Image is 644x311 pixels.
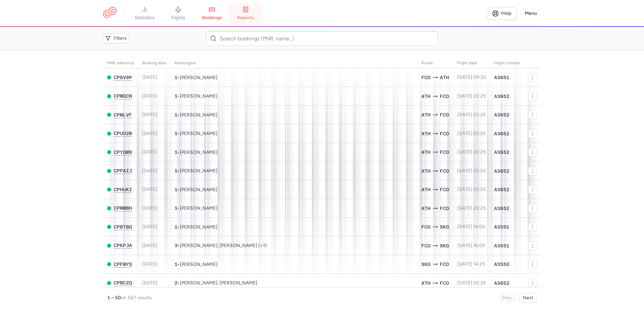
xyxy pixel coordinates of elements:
span: CPHUKI [114,187,132,192]
span: ATH [421,130,430,137]
span: Simone ATTIAS [180,187,218,193]
span: • [174,131,218,136]
span: 1 [174,112,178,117]
span: ATH [421,205,430,212]
span: • [174,75,218,80]
span: statistics [135,15,155,21]
span: 3 [174,243,178,248]
span: [DATE] 20:25 [457,93,486,99]
th: Booking date [138,58,170,68]
span: [DATE] [142,131,157,136]
span: bookings [202,15,222,21]
span: ATH [421,111,430,118]
span: FCO [421,74,430,81]
span: [DATE] [142,74,157,80]
button: Menu [521,7,541,20]
span: [DATE] 14:25 [457,261,485,267]
button: Prev. [498,293,516,303]
span: [DATE] [142,93,157,99]
span: ATH [421,167,430,175]
span: CPMWBH [114,205,132,211]
span: [DATE] [142,149,157,155]
th: Passengers [170,58,417,68]
span: Valeria ARNALDI, Matteo DI STEFANO [180,280,257,286]
span: [DATE] 20:25 [457,112,486,117]
span: Eduardo ANDRIA, Ersilia BRANCACCIO, Alberto ANDRIA [180,243,267,248]
span: ATH [421,148,430,156]
button: CPYQM9 [114,149,132,155]
span: CPKPJA [114,243,132,248]
span: • [174,280,257,286]
span: [DATE] 20:25 [457,205,486,211]
span: CPFMYS [114,262,132,267]
button: CPHUKI [114,187,132,193]
a: flights [161,6,195,21]
span: [DATE] [142,205,157,211]
span: Filters [114,36,127,41]
span: [DATE] 20:25 [457,186,486,192]
span: ATH [440,74,449,81]
span: [DATE] [142,280,157,286]
span: [DATE] [142,224,157,230]
span: FCO [440,186,449,193]
span: Sofia ZANUZZI [180,149,218,155]
span: Daria DIXON [180,131,218,136]
span: [DATE] 20:25 [457,131,486,136]
span: ATH [421,279,430,287]
span: [DATE] [142,243,157,248]
span: 2 [174,280,178,285]
span: A3652 [494,280,509,286]
span: FCO [421,242,430,249]
span: 1 [174,131,178,136]
span: FCO [440,93,449,100]
strong: 1 – 50 [107,295,121,301]
span: [DATE] [142,168,157,174]
span: Gabriele MATRAXIA [180,93,218,99]
span: [DATE] 20:25 [457,280,486,286]
span: Dimitrios KAPLANIS [180,262,218,267]
span: [DATE] 20:25 [457,149,486,155]
span: FCO [421,223,430,231]
button: Filters [103,33,129,43]
span: CPMLVF [114,112,132,117]
span: SKG [440,242,449,249]
span: [DATE] 09:30 [457,74,486,80]
span: [DATE] 16:05 [457,243,485,248]
span: ATH [421,93,430,100]
button: CP6V9P [114,75,132,80]
span: A3550 [494,261,509,268]
span: SKG [421,261,430,268]
th: Flight number [490,58,524,68]
span: A3652 [494,168,509,174]
span: CPMQCN [114,93,132,99]
span: Help [501,11,511,16]
span: CPUO2B [114,131,132,136]
input: Search bookings (PNR, name...) [206,31,438,46]
span: CPYQM9 [114,149,132,155]
span: 1 [174,224,178,230]
span: 1 [174,205,178,211]
span: FCO [440,148,449,156]
span: 1 [174,187,178,192]
span: ATH [421,186,430,193]
span: FCO [440,111,449,118]
span: • [174,168,218,174]
th: PNR reference [103,58,138,68]
span: [DATE] [142,186,157,192]
span: A3551 [494,242,509,249]
span: CPBTBQ [114,224,132,230]
span: [DATE] 20:25 [457,168,486,174]
span: A3652 [494,130,509,137]
span: Androniki PAPATHANASI [180,224,218,230]
span: Dafiny ROSSI [180,75,218,80]
a: Help [486,7,517,20]
span: • [174,187,218,193]
span: Dana FERRARA [180,112,218,118]
span: FCO [440,205,449,212]
span: SKG [440,223,449,231]
button: CPBTBQ [114,224,132,230]
span: FCO [440,130,449,137]
span: • [174,112,218,118]
a: CitizenPlane red outlined logo [103,7,117,20]
span: [DATE] [142,261,157,267]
